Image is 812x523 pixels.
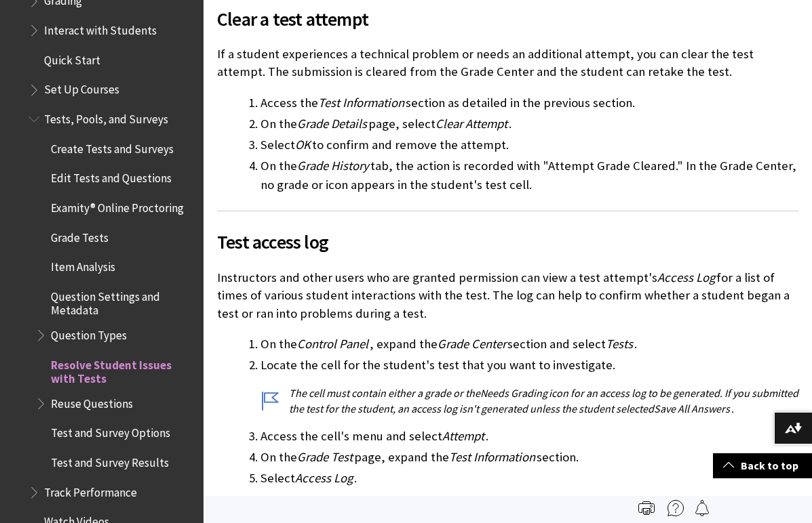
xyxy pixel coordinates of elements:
[436,116,507,131] span: Clear Attempt
[260,356,798,416] li: Locate the cell for the student's test that you want to investigate.
[44,79,119,97] span: Set Up Courses
[297,449,353,465] span: Grade Test
[44,481,137,499] span: Track Performance
[44,49,100,67] span: Quick Start
[51,422,170,440] span: Test and Survey Options
[51,285,194,317] span: Question Settings and Metadata
[260,335,798,354] li: On the , expand the section and select .
[297,158,369,173] span: Grade History
[217,228,798,256] span: Test access log
[51,226,109,245] span: Grade Tests
[442,428,484,444] span: Attempt
[51,138,174,156] span: Create Tests and Surveys
[713,453,812,478] a: Back to top
[260,114,798,133] li: On the page, select .
[260,448,798,467] li: On the page, expand the section.
[51,324,127,342] span: Question Types
[44,108,168,126] span: Tests, Pools, and Surveys
[449,449,535,465] span: Test Information
[297,336,368,352] span: Control Panel
[295,470,353,486] span: Access Log
[318,95,404,110] span: Test Information
[51,354,194,385] span: Resolve Student Issues with Tests
[51,392,133,411] span: Reuse Questions
[217,45,798,81] p: If a student experiences a technical problem or needs an additional attempt, you can clear the te...
[480,386,547,400] span: Needs Grading
[438,336,506,352] span: Grade Center
[295,137,311,152] span: OK
[260,385,798,416] p: The cell must contain either a grade or the icon for an access log to be generated. If you submit...
[51,167,172,186] span: Edit Tests and Questions
[260,93,798,112] li: Access the section as detailed in the previous section.
[217,269,798,322] p: Instructors and other users who are granted permission can view a test attempt's for a list of ti...
[260,427,798,446] li: Access the cell's menu and select .
[668,500,684,516] img: More help
[51,451,169,469] span: Test and Survey Results
[51,256,115,274] span: Item Analysis
[694,500,710,516] img: Follow this page
[260,135,798,154] li: Select to confirm and remove the attempt.
[606,336,633,352] span: Tests
[654,402,730,415] span: Save All Answers
[217,5,798,33] span: Clear a test attempt
[44,19,157,37] span: Interact with Students
[260,156,798,194] li: On the tab, the action is recorded with "Attempt Grade Cleared." In the Grade Center, no grade or...
[297,116,367,131] span: Grade Details
[657,270,715,285] span: Access Log
[638,500,655,516] img: Print
[51,196,184,215] span: Examity® Online Proctoring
